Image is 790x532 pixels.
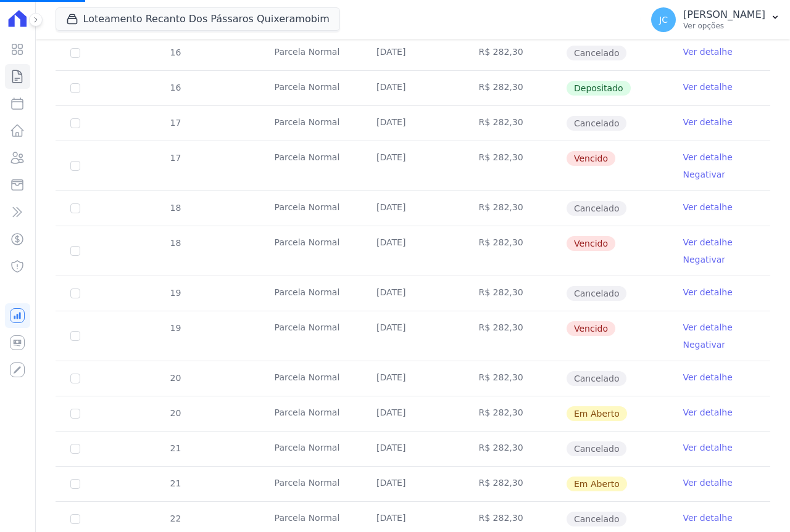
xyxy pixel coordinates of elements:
span: Cancelado [567,371,626,386]
span: 22 [169,514,181,523]
td: [DATE] [362,106,464,141]
a: Ver detalhe [683,151,733,163]
td: [DATE] [362,276,464,311]
a: Negativar [683,255,726,264]
td: [DATE] [362,226,464,276]
a: Ver detalhe [683,477,733,489]
span: Cancelado [567,46,626,60]
span: 20 [169,408,181,418]
td: R$ 282,30 [464,311,566,361]
a: Ver detalhe [683,46,733,58]
td: R$ 282,30 [464,396,566,431]
td: R$ 282,30 [464,36,566,70]
span: 19 [169,323,181,333]
input: Só é possível selecionar pagamentos em aberto [70,289,80,298]
input: Só é possível selecionar pagamentos em aberto [70,48,80,58]
span: Em Aberto [567,406,627,421]
td: Parcela Normal [260,226,362,276]
td: [DATE] [362,71,464,105]
input: default [70,161,80,171]
input: Só é possível selecionar pagamentos em aberto [70,118,80,128]
span: 18 [169,203,181,213]
span: Cancelado [567,201,626,216]
td: Parcela Normal [260,467,362,501]
input: default [70,409,80,419]
a: Ver detalhe [683,371,733,383]
td: [DATE] [362,191,464,226]
input: Só é possível selecionar pagamentos em aberto [70,83,80,93]
input: Só é possível selecionar pagamentos em aberto [70,444,80,454]
span: 18 [169,238,181,248]
span: 21 [169,478,181,488]
span: 20 [169,373,181,383]
a: Negativar [683,170,726,179]
span: 17 [169,153,181,163]
input: default [70,479,80,489]
td: R$ 282,30 [464,191,566,226]
td: [DATE] [362,311,464,361]
span: Vencido [567,321,615,336]
span: 17 [169,118,181,128]
span: Em Aberto [567,477,627,491]
span: Cancelado [567,441,626,456]
span: JC [659,15,668,24]
td: Parcela Normal [260,276,362,311]
td: R$ 282,30 [464,361,566,396]
td: Parcela Normal [260,396,362,431]
a: Ver detalhe [683,321,733,334]
input: default [70,246,80,256]
td: Parcela Normal [260,141,362,190]
td: [DATE] [362,396,464,431]
td: Parcela Normal [260,71,362,105]
td: Parcela Normal [260,432,362,466]
td: R$ 282,30 [464,432,566,466]
span: 19 [169,288,181,298]
td: R$ 282,30 [464,71,566,105]
a: Negativar [683,340,726,350]
td: R$ 282,30 [464,141,566,190]
td: [DATE] [362,36,464,70]
input: Só é possível selecionar pagamentos em aberto [70,374,80,383]
td: [DATE] [362,361,464,396]
span: Cancelado [567,512,626,526]
td: [DATE] [362,467,464,501]
p: [PERSON_NAME] [683,9,765,21]
td: [DATE] [362,432,464,466]
td: Parcela Normal [260,36,362,70]
button: Loteamento Recanto Dos Pássaros Quixeramobim [56,7,340,31]
p: Ver opções [683,21,765,31]
td: R$ 282,30 [464,276,566,311]
td: [DATE] [362,141,464,190]
a: Ver detalhe [683,81,733,93]
span: 16 [169,47,181,57]
td: Parcela Normal [260,311,362,361]
a: Ver detalhe [683,116,733,128]
span: Depositado [567,81,631,96]
button: JC [PERSON_NAME] Ver opções [641,2,790,37]
input: Só é possível selecionar pagamentos em aberto [70,203,80,213]
span: 16 [169,83,181,92]
td: Parcela Normal [260,361,362,396]
td: R$ 282,30 [464,106,566,141]
a: Ver detalhe [683,441,733,454]
td: R$ 282,30 [464,226,566,276]
td: Parcela Normal [260,191,362,226]
span: Cancelado [567,286,626,301]
a: Ver detalhe [683,512,733,524]
a: Ver detalhe [683,406,733,419]
span: Vencido [567,236,615,251]
a: Ver detalhe [683,286,733,298]
input: default [70,331,80,341]
a: Ver detalhe [683,236,733,248]
a: Ver detalhe [683,201,733,213]
span: Vencido [567,151,615,166]
input: Só é possível selecionar pagamentos em aberto [70,514,80,524]
td: R$ 282,30 [464,467,566,501]
span: 21 [169,443,181,453]
span: Cancelado [567,116,626,131]
td: Parcela Normal [260,106,362,141]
